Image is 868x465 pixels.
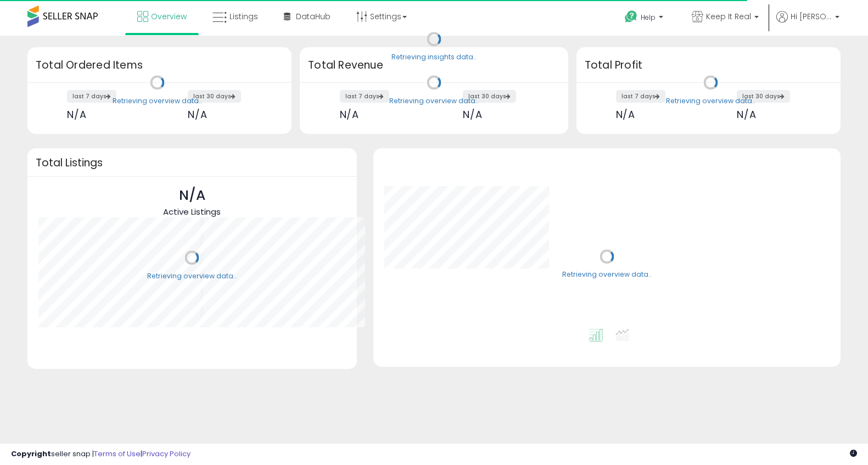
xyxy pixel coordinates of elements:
div: seller snap | | [11,449,191,460]
div: Retrieving overview data.. [562,270,652,280]
a: Privacy Policy [142,449,191,459]
i: Get Help [624,10,638,24]
span: Overview [151,11,187,22]
a: Hi [PERSON_NAME] [776,11,839,36]
span: DataHub [296,11,331,22]
div: Retrieving overview data.. [666,96,755,106]
div: Retrieving overview data.. [389,96,479,106]
a: Terms of Use [94,449,141,459]
span: Hi [PERSON_NAME] [791,11,832,22]
span: Help [641,13,656,22]
a: Help [616,2,674,36]
strong: Copyright [11,449,51,459]
span: Listings [229,11,258,22]
span: Keep It Real [706,11,751,22]
div: Retrieving overview data.. [147,271,237,281]
div: Retrieving overview data.. [113,96,202,106]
